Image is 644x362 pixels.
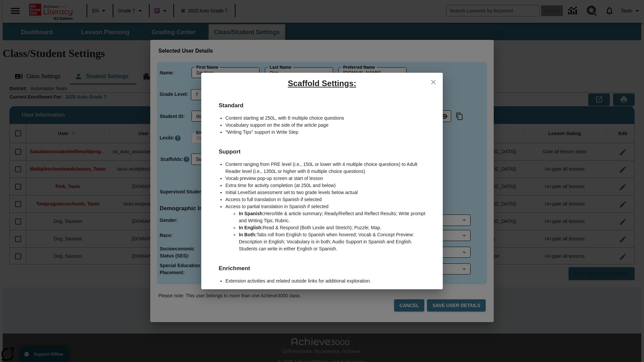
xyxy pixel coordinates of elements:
[225,115,432,122] li: Content starting at 250L, with 8 multiple choice questions
[239,211,264,216] b: In Spanish:
[239,224,432,231] li: Read & Respond (Both Lexile and Stretch); Puzzle; Map.
[239,225,263,230] b: In English:
[225,122,432,129] li: Vocabulary support on the side of the article page
[225,175,432,182] li: Vocab preview pop-up screen at start of lesson
[225,161,432,175] li: Content ranging from PRE level (i.e., 150L or lower with 4 multiple choice questions) to Adult Re...
[225,203,432,210] li: Access to partial translation in Spanish if selected
[225,182,432,189] li: Extra time for activity completion (at 250L and below)
[427,75,440,89] button: close
[225,278,432,285] li: Extension activities and related outside links for additional exploration.
[239,232,257,237] b: In Both:
[225,189,432,196] li: Initial LevelSet assessment set to two grade levels below actual
[201,73,443,94] h5: Scaffold Settings:
[225,129,432,136] li: "Writing Tips" support in Write Step
[212,94,432,110] h6: Standard
[212,140,432,156] h6: Support
[212,257,432,273] h6: Enrichment
[225,196,432,203] li: Access to full translation in Spanish if selected
[239,231,432,252] li: Tabs roll from English to Spanish when hovered; Vocab & Concept Preview: Description in English; ...
[239,210,432,224] li: Hero/title & article summary; Ready/Reflect and Reflect Results; Write prompt and Writing Tips; R...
